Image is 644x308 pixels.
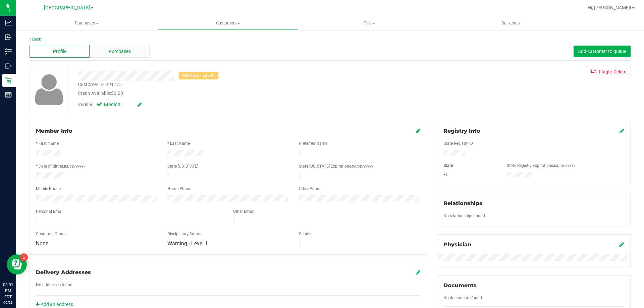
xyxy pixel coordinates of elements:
p: 08:01 PM EDT [3,282,13,300]
inline-svg: Inventory [5,48,12,55]
label: Personal Email [36,208,63,214]
label: Gender [299,231,312,237]
button: Add customer to queue [574,46,631,57]
span: Relationships [443,200,482,206]
span: (MM/DD/YYYY) [61,165,85,168]
span: Warning - Level 1 [167,240,208,247]
label: State [US_STATE] [167,163,198,169]
label: No addresses found [36,282,72,288]
span: Customers [158,20,298,26]
a: Tills [299,16,440,30]
inline-svg: Analytics [5,19,12,26]
span: Tills [299,20,439,26]
div: Warning - Level 1 [179,72,218,79]
label: Mobile Phone [36,186,61,192]
label: Last Name [170,140,190,146]
span: Delivery Addresses [36,269,91,275]
label: State Registry ID [443,140,473,146]
span: Medical [104,101,131,109]
label: Disciplinary Status [167,231,201,237]
p: 09/23 [3,300,13,305]
label: First Name [39,140,59,146]
iframe: Resource center [7,254,27,274]
label: State [US_STATE] Expiration [299,163,373,169]
a: Customers [157,16,299,30]
span: None [36,240,48,247]
inline-svg: Reports [5,91,12,98]
label: Preferred Name [299,140,327,146]
span: [GEOGRAPHIC_DATA] [44,5,90,11]
a: Deliveries [440,16,581,30]
label: Date of Birth [39,163,85,169]
div: Verified: [78,101,142,109]
label: State Registry Expiration [507,163,575,169]
span: Deliveries [492,20,529,26]
span: Physician [443,241,471,248]
label: Home Phone [167,186,191,192]
label: Other Phone [299,186,321,192]
span: Documents [443,282,477,289]
div: State [438,163,502,169]
inline-svg: Inbound [5,34,12,41]
label: Other Email [233,208,254,214]
span: Add customer to queue [578,49,626,54]
iframe: Resource center unread badge [20,253,28,261]
button: Flagto Delete [586,66,631,77]
span: (MM/DD/YYYY) [551,164,575,168]
img: user-icon.png [32,72,67,107]
inline-svg: Retail [5,77,12,84]
span: $0.00 [111,90,123,96]
span: Purchases [16,20,157,26]
span: No documents found. [443,296,483,300]
a: Purchases [16,16,157,30]
span: (MM/DD/YYYY) [349,165,373,168]
span: Registry Info [443,128,480,134]
inline-svg: Outbound [5,63,12,69]
span: Hi, [PERSON_NAME]! [588,5,631,10]
div: Credit Available: [78,90,373,97]
label: No relationships found. [443,213,486,219]
a: Add an address [36,302,73,307]
span: Profile [53,48,66,55]
div: Customer ID: 291775 [78,81,122,88]
span: Purchases [109,48,131,55]
div: FL [438,172,502,178]
a: Back [30,37,41,42]
span: Member Info [36,128,72,134]
label: Customer Group [36,231,66,237]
